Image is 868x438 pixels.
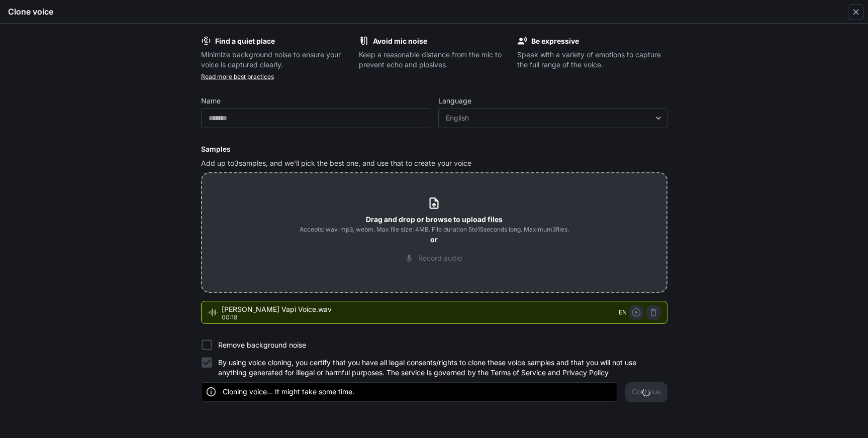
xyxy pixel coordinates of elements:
[218,340,306,350] p: Remove background noise
[373,37,427,45] b: Avoid mic noise
[619,307,627,317] span: EN
[201,144,667,154] h6: Samples
[430,235,438,244] b: or
[300,225,569,235] span: Accepts: wav, mp3, webm. Max file size: 4MB. File duration 5 to 15 seconds long. Maximum 3 files.
[517,50,667,70] p: Speak with a variety of emotions to capture the full range of the voice.
[439,113,667,123] div: English
[223,383,354,401] div: Cloning voice... It might take some time.
[8,6,53,17] h5: Clone voice
[201,73,274,80] a: Read more best practices
[222,304,619,314] span: [PERSON_NAME] Vapi Voice.wav
[491,368,546,377] a: Terms of Service
[366,215,503,224] b: Drag and drop or browse to upload files
[218,358,659,378] p: By using voice cloning, you certify that you have all legal consents/rights to clone these voice ...
[222,314,619,320] p: 00:18
[201,97,221,104] p: Name
[359,50,509,70] p: Keep a reasonable distance from the mic to prevent echo and plosives.
[438,97,471,104] p: Language
[215,37,275,45] b: Find a quiet place
[562,368,609,377] a: Privacy Policy
[446,113,651,123] div: English
[531,37,579,45] b: Be expressive
[201,158,667,168] p: Add up to 3 samples, and we'll pick the best one, and use that to create your voice
[201,50,351,70] p: Minimize background noise to ensure your voice is captured clearly.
